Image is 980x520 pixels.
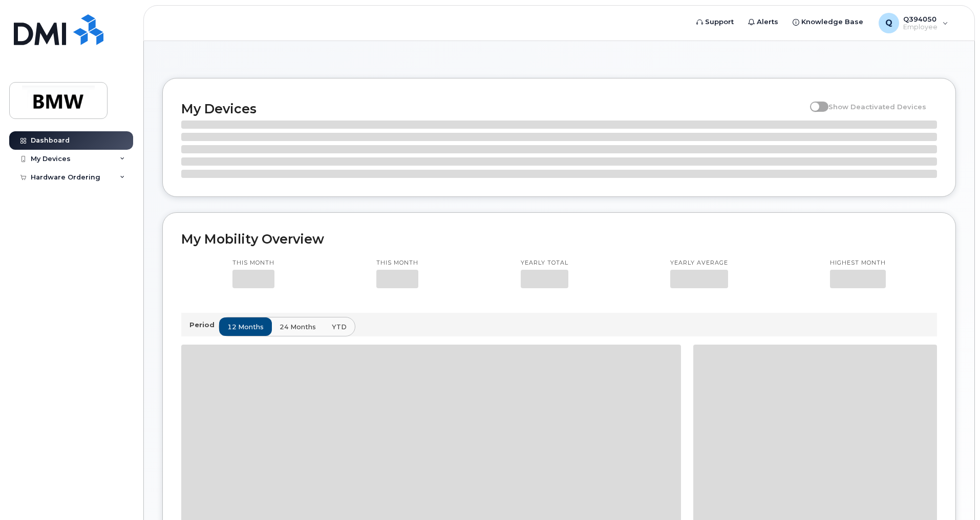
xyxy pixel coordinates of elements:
[828,103,926,111] span: Show Deactivated Devices
[280,322,316,332] span: 24 months
[181,101,805,116] h2: My Devices
[232,259,274,267] p: This month
[810,97,818,105] input: Show Deactivated Devices
[376,259,418,267] p: This month
[189,320,219,330] p: Period
[521,259,568,267] p: Yearly total
[670,259,728,267] p: Yearly average
[332,322,347,332] span: YTD
[181,231,937,247] h2: My Mobility Overview
[830,259,886,267] p: Highest month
